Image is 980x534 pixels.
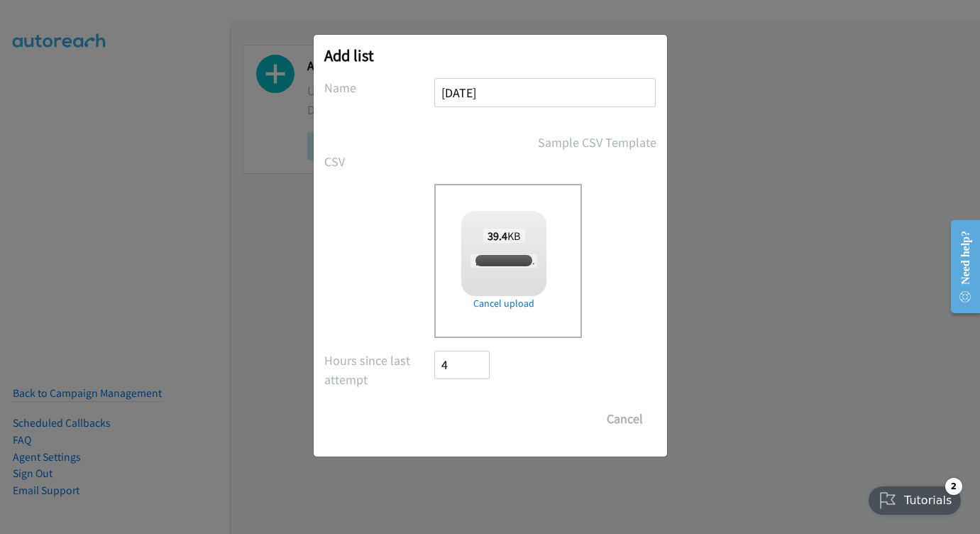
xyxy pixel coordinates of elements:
label: Hours since last attempt [324,351,435,389]
iframe: Checklist [860,472,969,523]
label: CSV [324,152,435,171]
button: Cancel [593,405,656,433]
h2: Add list [324,45,656,65]
iframe: Resource Center [939,210,980,323]
span: [PERSON_NAME] ELECTRIC .csv [470,254,598,268]
label: Name [324,78,435,97]
span: KB [483,229,525,243]
a: Sample CSV Template [538,133,656,152]
a: Cancel upload [461,296,546,311]
strong: 39.4 [488,229,507,243]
